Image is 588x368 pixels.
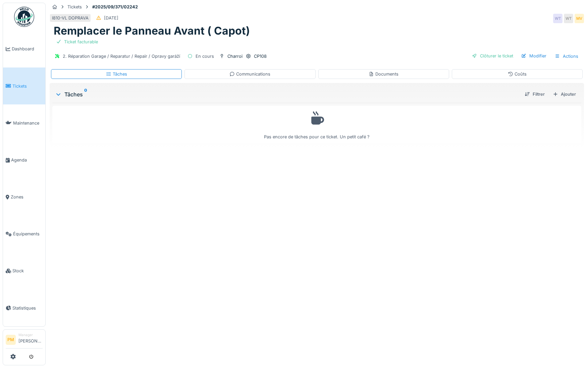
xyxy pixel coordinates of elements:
strong: #2025/09/371/02242 [90,4,141,10]
div: En cours [196,53,214,59]
div: Manager [18,332,43,337]
div: MV [575,14,584,23]
a: Agenda [3,141,45,178]
span: Dashboard [12,46,43,52]
img: Badge_color-CXgf-gQk.svg [14,7,34,27]
div: Filtrer [522,90,547,99]
div: Coûts [508,71,527,77]
li: [PERSON_NAME] [18,332,43,347]
a: Équipements [3,216,45,252]
div: Ticket facturable [64,39,98,45]
a: Statistiques [3,289,45,326]
span: Zones [11,194,43,200]
div: Clôturer le ticket [469,51,516,60]
div: Modifier [519,51,549,60]
a: PM Manager[PERSON_NAME] [6,332,43,349]
div: Documents [369,71,398,77]
div: Charroi [227,53,243,59]
div: Ajouter [550,90,579,99]
div: 2. Réparation Garage / Reparatur / Repair / Opravy garáží [63,53,180,59]
span: Tickets [12,83,43,89]
div: CP108 [254,53,267,59]
div: Tickets [67,4,82,10]
h1: Remplacer le Panneau Avant ( Capot) [54,25,250,37]
a: Stock [3,252,45,289]
a: Maintenance [3,104,45,141]
a: Dashboard [3,31,45,67]
div: Tâches [55,90,519,98]
sup: 0 [84,90,87,98]
span: Maintenance [13,120,43,126]
a: Zones [3,179,45,216]
li: PM [6,335,16,345]
div: Pas encore de tâches pour ce ticket. Un petit café ? [57,109,577,140]
div: Communications [229,71,270,77]
div: Tâches [106,71,127,77]
div: I810-VL DOPRAVA [52,15,89,21]
div: [DATE] [104,15,118,21]
a: Tickets [3,67,45,104]
span: Équipements [13,231,43,237]
div: WT [564,14,573,23]
div: Actions [552,51,581,61]
div: WT [553,14,563,23]
span: Agenda [11,157,43,163]
span: Stock [12,268,43,274]
span: Statistiques [12,305,43,311]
